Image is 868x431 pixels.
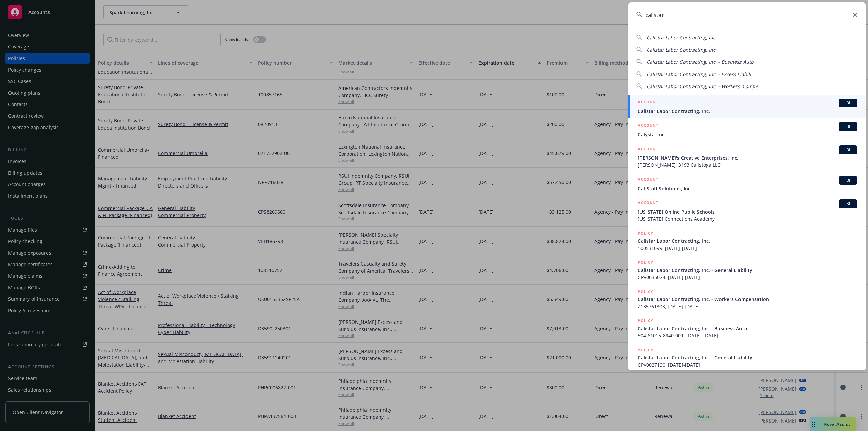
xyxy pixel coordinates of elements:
a: POLICYCalistar Labor Contracting, Inc. - Business Auto504-61015-8940-001, [DATE]-[DATE] [628,314,866,343]
h5: POLICY [638,347,653,353]
span: Z135761303, [DATE]-[DATE] [638,303,857,310]
h5: ACCOUNT [638,176,658,184]
span: [US_STATE] Connections Academy [638,215,857,222]
h5: POLICY [638,259,653,266]
span: Calistar Labor Contracting, Inc. - General Liability [638,267,857,274]
span: BI [841,123,855,130]
span: [PERSON_NAME]'s Creative Enterprises, Inc. [638,154,857,161]
span: BI [841,177,855,183]
span: 100531099, [DATE]-[DATE] [638,244,857,252]
a: ACCOUNTBICalistar Labor Contracting, Inc. [628,95,866,118]
span: Calistar Labor Contracting, Inc. - Workers' Compe [647,83,758,90]
a: ACCOUNTBI[PERSON_NAME]'s Creative Enterprises, Inc.[PERSON_NAME], 3193 Calistoga LLC [628,142,866,172]
span: [US_STATE] Online Public Schools [638,208,857,215]
h5: ACCOUNT [638,199,658,208]
span: Cal-Staff Solutions, Inc [638,185,857,192]
span: CPV0035074, [DATE]-[DATE] [638,274,857,281]
span: 504-61015-8940-001, [DATE]-[DATE] [638,332,857,339]
a: POLICYCalistar Labor Contracting, Inc. - General LiabilityCPV0027190, [DATE]-[DATE] [628,343,866,372]
span: Calysta, Inc. [638,131,857,138]
h5: ACCOUNT [638,99,658,107]
span: Calistar Labor Contracting, Inc. [638,107,857,115]
a: ACCOUNTBICalysta, Inc. [628,118,866,142]
span: Calistar Labor Contracting, Inc. [647,34,717,41]
span: CPV0027190, [DATE]-[DATE] [638,361,857,368]
span: BI [841,201,855,207]
h5: ACCOUNT [638,145,658,154]
span: Calistar Labor Contracting, Inc. - Business Auto [638,325,857,332]
h5: ACCOUNT [638,122,658,130]
h5: POLICY [638,230,653,237]
a: POLICYCalistar Labor Contracting, Inc. - General LiabilityCPV0035074, [DATE]-[DATE] [628,255,866,285]
a: ACCOUNTBI[US_STATE] Online Public Schools[US_STATE] Connections Academy [628,196,866,226]
span: Calistar Labor Contracting, Inc. - Excess Liabili [647,71,751,77]
h5: POLICY [638,288,653,295]
span: Calistar Labor Contracting, Inc. [638,237,857,244]
a: POLICYCalistar Labor Contracting, Inc.100531099, [DATE]-[DATE] [628,226,866,255]
span: BI [841,100,855,106]
span: BI [841,147,855,153]
span: Calistar Labor Contracting, Inc. - Workers Compensation [638,296,857,303]
span: Calistar Labor Contracting, Inc. - Business Auto [647,59,753,65]
a: ACCOUNTBICal-Staff Solutions, Inc [628,172,866,196]
a: POLICYCalistar Labor Contracting, Inc. - Workers CompensationZ135761303, [DATE]-[DATE] [628,285,866,314]
h5: POLICY [638,317,653,324]
span: [PERSON_NAME], 3193 Calistoga LLC [638,161,857,169]
span: Calistar Labor Contracting, Inc. - General Liability [638,354,857,361]
span: Calistar Labor Contracting, Inc. [647,46,717,53]
input: Search... [628,2,866,27]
